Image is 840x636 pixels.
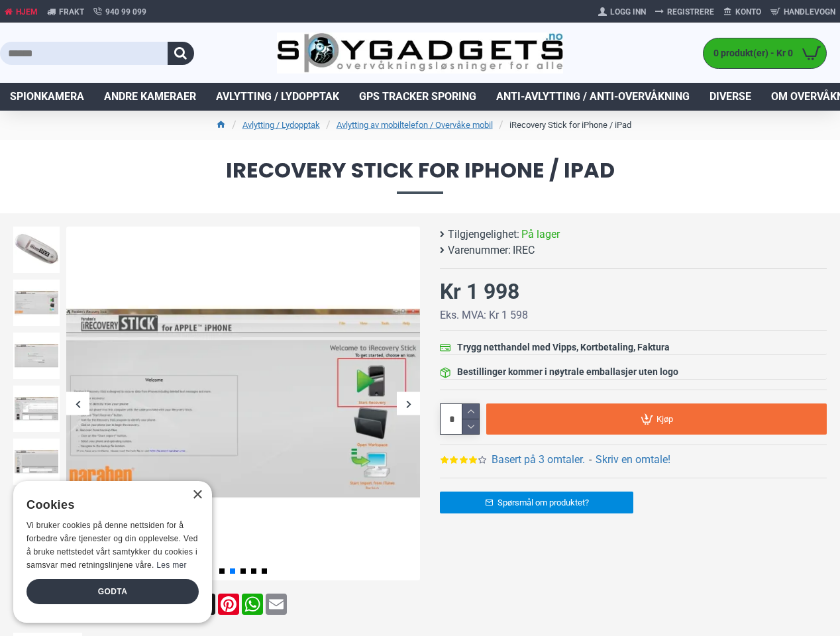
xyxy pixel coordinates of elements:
span: Andre kameraer [104,89,196,105]
span: Konto [735,6,761,18]
a: Handlevogn [766,1,840,23]
a: Email [264,594,288,615]
div: Trygg netthandel med Vipps, Kortbetaling, Faktura [457,341,670,354]
div: Bestillinger kommer i nøytrale emballasjer uten logo [457,365,678,379]
img: iRecovery Stick for iPhone / iPad - SpyGadgets.no [13,333,60,379]
a: Basert på 3 omtaler. [492,452,585,468]
span: Logg Inn [610,6,646,18]
img: SpyGadgets.no [277,32,562,74]
span: GPS Tracker Sporing [359,89,476,105]
img: iRecovery Stick for iPhone / iPad - SpyGadgets.no [13,227,60,273]
a: Logg Inn [594,1,651,23]
span: iRecovery Stick for iPhone / iPad [13,160,827,193]
span: På lager [521,227,560,242]
span: Spionkamera [10,89,84,105]
div: Cookies [26,491,190,519]
div: Kr 1 998 [440,276,519,307]
span: Go to slide 3 [240,568,246,574]
a: Avlytting / Lydopptak [206,83,349,111]
b: Tilgjengelighet: [448,227,519,242]
a: Avlytting / Lydopptak [242,119,320,132]
a: Skriv en omtale! [596,452,670,468]
a: Diverse [700,83,761,111]
span: Diverse [709,89,751,105]
span: 940 99 099 [105,6,146,18]
span: Frakt [59,6,84,18]
a: Avlytting av mobiltelefon / Overvåke mobil [337,119,493,132]
img: iRecovery Stick for iPhone / iPad - SpyGadgets.no [13,439,60,485]
a: GPS Tracker Sporing [349,83,486,111]
span: Registrere [667,6,714,18]
a: Spørsmål om produktet? [440,492,633,513]
a: 0 produkt(er) - Kr 0 [704,38,826,68]
span: Hjem [16,6,38,18]
a: Registrere [651,1,719,23]
img: iRecovery Stick for iPhone / iPad - SpyGadgets.no [13,386,60,432]
a: Andre kameraer [94,83,206,111]
span: Go to slide 5 [262,568,267,574]
b: - [589,453,592,466]
div: Close [192,490,202,500]
span: Handlevogn [784,6,835,18]
span: Vi bruker cookies på denne nettsiden for å forbedre våre tjenester og din opplevelse. Ved å bruke... [26,521,198,569]
b: Varenummer: [448,242,511,258]
a: WhatsApp [240,594,264,615]
div: Previous slide [66,392,89,415]
span: Avlytting / Lydopptak [216,89,339,105]
span: Kjøp [656,415,673,423]
div: Godta [26,579,199,604]
a: Anti-avlytting / Anti-overvåkning [486,83,700,111]
a: Pinterest [217,594,240,615]
div: Next slide [397,392,420,415]
a: Les mer, opens a new window [156,560,186,570]
span: Go to slide 4 [251,568,256,574]
span: Go to slide 1 [219,568,225,574]
span: 0 produkt(er) - Kr 0 [704,46,796,60]
span: Anti-avlytting / Anti-overvåkning [496,89,690,105]
a: Konto [719,1,766,23]
span: IREC [513,242,535,258]
img: iRecovery Stick for iPhone / iPad - SpyGadgets.no [66,227,420,580]
span: Go to slide 2 [230,568,235,574]
img: iRecovery Stick for iPhone / iPad - SpyGadgets.no [13,280,60,326]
